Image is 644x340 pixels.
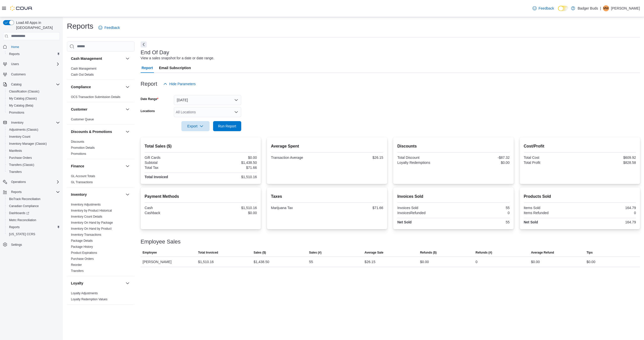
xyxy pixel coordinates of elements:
[11,72,26,76] span: Customers
[71,67,96,70] a: Cash Management
[67,94,135,102] div: Compliance
[5,168,62,175] button: Transfers
[309,259,313,265] div: 55
[125,163,131,169] button: Finance
[9,81,23,87] button: Catalog
[71,152,86,156] a: Promotions
[145,166,200,170] div: Total Tax
[397,193,509,200] h2: Invoices Sold
[309,251,321,255] span: Sales (#)
[202,161,257,165] div: $1,438.50
[558,6,569,11] input: Dark Mode
[71,95,120,99] a: OCS Transaction Submission Details
[10,6,33,11] img: Cova
[71,251,97,255] a: Product Expirations
[71,146,95,150] span: Promotion Details
[7,110,60,116] span: Promotions
[475,259,477,265] div: 0
[5,224,62,231] button: Reports
[9,71,60,77] span: Customers
[558,11,558,11] span: Dark Mode
[328,156,383,160] div: $26.15
[202,211,257,215] div: $0.00
[202,156,257,160] div: $0.00
[11,180,26,184] span: Operations
[397,220,412,224] strong: Net Sold
[7,127,60,133] span: Adjustments (Classic)
[184,121,207,131] span: Export
[524,161,579,165] div: Total Profit
[586,259,595,265] div: $0.00
[141,109,155,113] label: Locations
[141,257,196,267] div: [PERSON_NAME]
[71,192,124,197] button: Inventory
[181,121,210,131] button: Export
[254,251,266,255] span: Sales ($)
[9,128,38,132] span: Adjustments (Classic)
[7,51,60,57] span: Reports
[71,227,111,231] span: Inventory On Hand by Product
[5,140,62,147] button: Inventory Manager (Classic)
[475,251,492,255] span: Refunds (#)
[5,51,62,58] button: Reports
[7,103,35,109] a: My Catalog (Beta)
[9,189,24,195] button: Reports
[581,161,636,165] div: $828.58
[159,63,191,73] span: Email Subscription
[9,149,22,153] span: Manifests
[7,148,60,154] span: Manifests
[611,5,640,11] p: [PERSON_NAME]
[198,259,214,265] div: $1,510.16
[71,269,84,273] span: Transfers
[9,204,39,208] span: Canadian Compliance
[71,263,82,267] span: Reorder
[125,129,131,135] button: Discounts & Promotions
[9,179,60,185] span: Operations
[271,143,383,149] h2: Average Spent
[71,263,82,267] a: Reorder
[71,215,102,219] span: Inventory Count Details
[9,52,20,56] span: Reports
[7,88,42,94] a: Classification (Classic)
[169,81,196,86] span: Hide Parameters
[9,61,21,67] button: Users
[420,251,437,255] span: Refunds ($)
[455,161,510,165] div: $0.00
[141,97,158,101] label: Date Range
[71,117,94,121] span: Customer Queue
[7,141,60,147] span: Inventory Manager (Classic)
[71,281,83,286] h3: Loyalty
[5,109,62,116] button: Promotions
[7,231,60,237] span: Washington CCRS
[7,155,34,161] a: Purchase Orders
[71,245,93,249] a: Package History
[71,164,84,169] h3: Finance
[7,134,32,140] a: Inventory Count
[71,297,107,301] span: Loyalty Redemption Values
[455,211,510,215] div: 0
[71,107,124,112] button: Customer
[141,41,147,47] button: Next
[5,126,62,133] button: Adjustments (Classic)
[234,110,238,114] button: Open list of options
[9,120,25,126] button: Inventory
[145,143,257,149] h2: Total Sales ($)
[71,180,93,184] span: GL Transactions
[71,192,87,197] h3: Inventory
[5,88,62,95] button: Classification (Classic)
[218,124,236,129] span: Run Report
[397,143,509,149] h2: Discounts
[7,169,24,175] a: Transfers
[7,148,24,154] a: Manifests
[581,220,636,224] div: 164.79
[7,196,43,202] a: BioTrack Reconciliation
[7,162,60,168] span: Transfers (Classic)
[9,44,21,50] a: Home
[7,141,49,147] a: Inventory Manager (Classic)
[71,233,101,236] a: Inventory Transactions
[9,120,60,126] span: Inventory
[145,193,257,200] h2: Payment Methods
[11,190,22,194] span: Reports
[524,211,579,215] div: Items Refunded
